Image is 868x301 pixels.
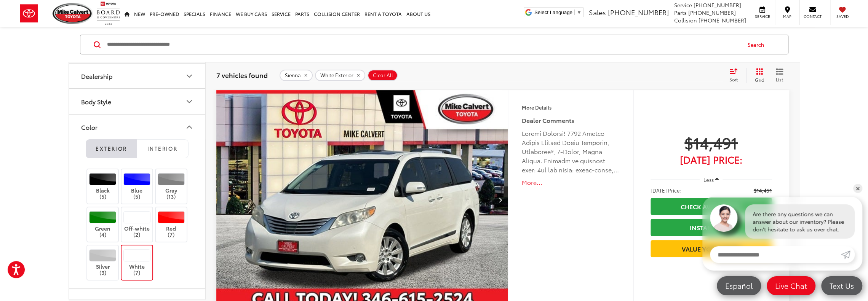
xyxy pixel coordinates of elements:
span: Service [674,1,692,9]
label: Black (5) [87,173,118,200]
button: Less [700,173,723,186]
a: Submit [841,246,855,263]
span: Español [721,281,756,290]
span: [PHONE_NUMBER] [688,9,736,16]
button: remove Sienna [280,70,313,81]
div: Color [81,123,98,131]
a: Live Chat [767,276,815,295]
span: Live Chat [771,281,811,290]
span: Sales [589,7,606,17]
span: List [776,76,783,83]
span: Contact [804,14,822,19]
a: Español [717,276,761,295]
span: Saved [834,14,851,19]
button: Grid View [746,68,770,83]
img: Mike Calvert Toyota [53,3,93,24]
button: DealershipDealership [69,64,206,88]
label: Red (7) [156,211,187,238]
span: [PHONE_NUMBER] [694,1,741,9]
label: Gray (13) [156,173,187,200]
a: Text Us [821,276,862,295]
span: Map [779,14,796,19]
label: Blue (5) [121,173,152,200]
label: White (7) [121,249,152,276]
span: Less [703,176,714,183]
span: [DATE] Price: [651,186,681,194]
span: Clear All [373,72,393,78]
input: Enter your message [710,246,841,263]
a: Check Availability [651,198,772,215]
span: Sienna [285,72,301,78]
a: Select Language​ [534,10,582,15]
div: Loremi Dolorsi! 7792 Ametco Adipis Elitsed Doeiu Temporin, Utlaboree®, 7-Dolor, Magna Aliqua. Eni... [521,129,619,174]
label: Silver (3) [87,249,118,276]
span: ​ [574,10,575,15]
div: Color [185,123,194,132]
input: Search by Make, Model, or Keyword [106,35,740,54]
button: List View [770,68,789,83]
button: Select sort value [726,68,746,83]
button: remove White [315,70,365,81]
div: Body Style [81,98,111,105]
div: Are there any questions we can answer about our inventory? Please don't hesitate to ask us over c... [745,204,855,239]
label: Off-white (2) [121,211,152,238]
button: Clear All [368,70,398,81]
button: Body StyleBody Style [69,89,206,114]
button: More... [521,178,619,187]
button: Search [740,35,775,54]
a: Instant Deal [651,219,772,236]
span: [PHONE_NUMBER] [699,16,746,24]
div: Body Style [185,97,194,106]
h5: Dealer Comments [521,116,619,125]
span: [PHONE_NUMBER] [608,7,669,17]
span: ▼ [577,10,582,15]
span: Parts [674,9,687,16]
span: White Exterior [320,72,353,78]
a: Value Your Trade [651,240,772,257]
span: Select Language [534,10,572,15]
span: 7 vehicles found [216,70,268,80]
span: $14,491 [651,133,772,152]
span: Text Us [826,281,858,290]
span: [DATE] Price: [651,156,772,163]
button: Next image [492,186,508,213]
h4: More Details [521,105,619,110]
span: Service [754,14,771,19]
span: Sort [729,76,738,83]
div: Dealership [185,72,194,81]
span: Interior [147,145,177,152]
div: Dealership [81,72,112,80]
span: $14,491 [754,186,772,194]
button: ColorColor [69,115,206,139]
img: Agent profile photo [710,204,737,232]
span: Grid [755,76,764,83]
label: Green (4) [87,211,118,238]
span: Collision [674,16,697,24]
